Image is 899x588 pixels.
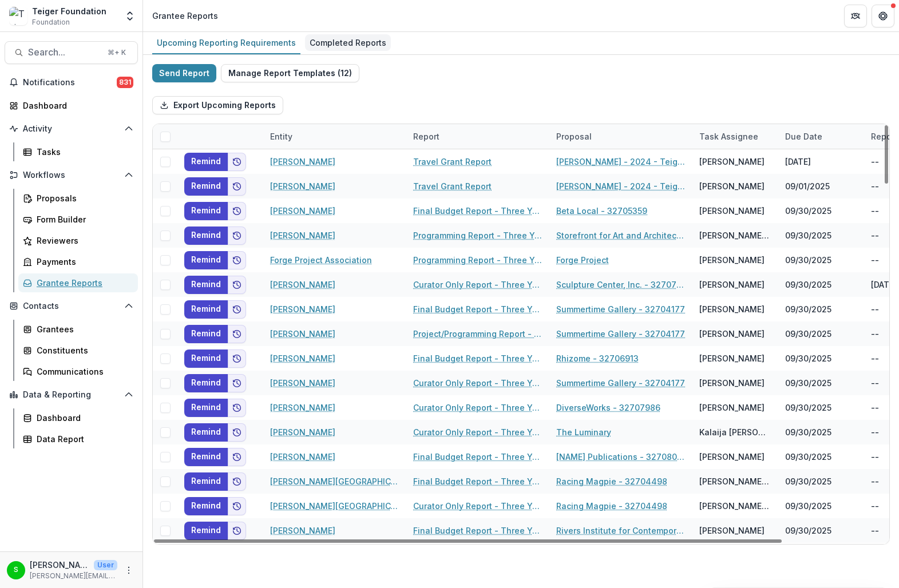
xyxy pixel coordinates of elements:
a: Final Budget Report - Three Year [413,475,542,487]
div: [PERSON_NAME] [699,254,765,266]
span: Contacts [23,301,120,311]
a: Grantee Reports [18,273,138,292]
a: [PERSON_NAME] [270,279,335,291]
button: Add to friends [228,448,246,466]
div: 09/30/2025 [778,469,864,494]
div: Constituents [37,344,129,356]
div: [PERSON_NAME] [699,402,765,414]
div: 09/30/2025 [778,297,864,321]
button: Open entity switcher [122,5,138,27]
div: Entity [263,130,299,142]
div: [PERSON_NAME] [699,352,765,364]
button: Remind [184,153,228,171]
div: [PERSON_NAME][GEOGRAPHIC_DATA] [699,500,771,512]
a: Summertime Gallery - 32704177 [556,303,685,315]
div: [PERSON_NAME] [699,156,765,168]
button: Remind [184,300,228,319]
span: 831 [117,77,133,88]
button: Remind [184,497,228,515]
button: Add to friends [228,276,246,294]
a: Final Budget Report - Three Year [413,303,542,315]
div: Grantee Reports [152,10,218,22]
a: Racing Magpie - 32704498 [556,475,667,487]
div: Entity [263,124,406,149]
a: DiverseWorks - 32707986 [556,402,660,414]
a: Curator Only Report - Three Year [413,500,542,512]
div: -- [871,180,879,192]
div: 09/30/2025 [778,420,864,444]
a: Travel Grant Report [413,180,492,192]
button: Remind [184,325,228,343]
a: Beta Local - 32705359 [556,205,647,217]
a: The Luminary [556,426,611,438]
img: Teiger Foundation [9,7,27,25]
div: [PERSON_NAME] [699,328,765,340]
button: Add to friends [228,497,246,515]
button: Add to friends [228,202,246,220]
button: More [122,563,136,577]
button: Remind [184,177,228,196]
button: Get Help [872,5,894,27]
div: Teiger Foundation [32,5,106,17]
a: Final Budget Report - Three Year [413,451,542,463]
div: Dashboard [37,412,129,424]
div: Due Date [778,124,864,149]
div: -- [871,303,879,315]
button: Open Contacts [5,297,138,315]
div: [DATE] [778,149,864,174]
button: Add to friends [228,374,246,392]
button: Send Report [152,64,216,82]
span: Search... [28,47,101,58]
a: [PERSON_NAME] [270,426,335,438]
button: Add to friends [228,472,246,491]
button: Open Activity [5,120,138,138]
button: Remind [184,522,228,540]
div: 09/30/2025 [778,543,864,567]
div: -- [871,451,879,463]
nav: breadcrumb [148,7,223,24]
div: -- [871,402,879,414]
button: Remind [184,472,228,491]
div: Tasks [37,146,129,158]
a: [PERSON_NAME] [270,205,335,217]
div: Report [406,124,549,149]
a: [PERSON_NAME] [270,180,335,192]
div: Task Assignee [692,130,765,142]
div: 09/30/2025 [778,371,864,395]
div: Grantees [37,323,129,335]
a: Constituents [18,341,138,360]
span: Data & Reporting [23,390,120,400]
a: [PERSON_NAME] [270,451,335,463]
div: Proposal [549,124,692,149]
button: Add to friends [228,227,246,245]
div: [PERSON_NAME][GEOGRAPHIC_DATA] [699,475,771,487]
button: Add to friends [228,349,246,368]
a: Final Budget Report - Three Year [413,352,542,364]
a: Final Budget Report - Three Year [413,525,542,537]
div: [PERSON_NAME] [699,303,765,315]
div: Kalaija [PERSON_NAME] [699,426,771,438]
div: Task Assignee [692,124,778,149]
button: Open Data & Reporting [5,386,138,404]
a: [PERSON_NAME] [270,303,335,315]
div: 09/30/2025 [778,518,864,543]
div: -- [871,475,879,487]
div: [PERSON_NAME] [699,451,765,463]
a: Payments [18,252,138,271]
div: Upcoming Reporting Requirements [152,34,300,51]
a: Dashboard [5,96,138,115]
a: [PERSON_NAME] - 2024 - Teiger Foundation Travel Grant [556,180,686,192]
div: -- [871,377,879,389]
button: Partners [844,5,867,27]
a: [PERSON_NAME][GEOGRAPHIC_DATA] [270,500,399,512]
div: 09/01/2025 [778,174,864,198]
span: Notifications [23,78,117,88]
div: [DATE] [871,279,897,291]
button: Remind [184,227,228,245]
a: [PERSON_NAME] [270,525,335,537]
button: Remind [184,349,228,368]
div: -- [871,205,879,217]
a: Summertime Gallery - 32704177 [556,328,685,340]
